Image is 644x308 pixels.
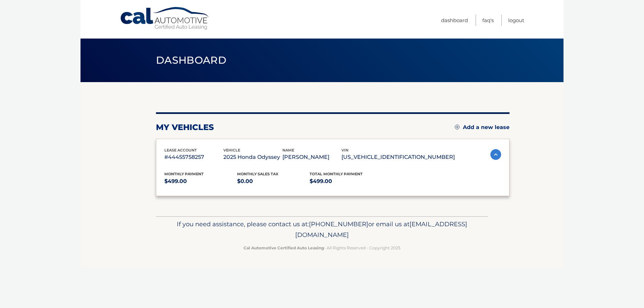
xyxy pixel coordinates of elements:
[223,152,282,162] p: 2025 Honda Odyssey
[237,177,310,186] p: $0.00
[164,172,204,176] span: Monthly Payment
[120,7,210,30] a: Cal Automotive
[156,54,226,66] span: Dashboard
[223,148,240,152] span: vehicle
[310,177,382,186] p: $499.00
[160,244,484,251] p: - All Rights Reserved - Copyright 2025
[160,219,484,240] p: If you need assistance, please contact us at: or email us at
[282,152,341,162] p: [PERSON_NAME]
[309,220,368,228] span: [PHONE_NUMBER]
[282,148,294,152] span: name
[164,152,223,162] p: #44455758257
[508,15,524,26] a: Logout
[156,122,214,132] h2: my vehicles
[482,15,494,26] a: FAQ's
[441,15,468,26] a: Dashboard
[455,124,509,131] a: Add a new lease
[490,149,501,160] img: accordion-active.svg
[341,152,455,162] p: [US_VEHICLE_IDENTIFICATION_NUMBER]
[341,148,348,152] span: vin
[164,177,237,186] p: $499.00
[455,125,460,129] img: add.svg
[164,148,197,152] span: lease account
[310,172,363,176] span: Total Monthly Payment
[244,245,324,250] strong: Cal Automotive Certified Auto Leasing
[237,172,278,176] span: Monthly sales Tax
